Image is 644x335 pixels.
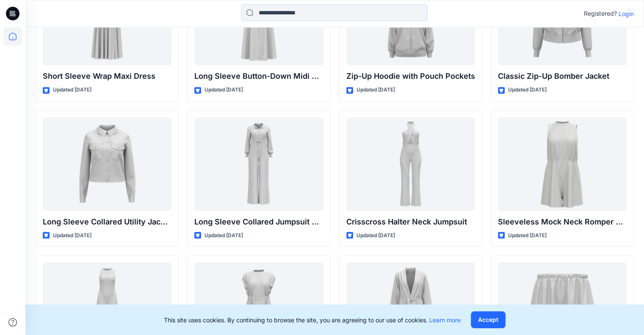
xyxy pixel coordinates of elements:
p: This site uses cookies. By continuing to browse the site, you are agreeing to our use of cookies. [164,316,461,324]
p: Long Sleeve Collared Utility Jacket [43,216,171,227]
a: Crisscross Halter Neck Jumpsuit [346,117,475,210]
p: Short Sleeve Wrap Maxi Dress [43,70,171,82]
p: Long Sleeve Collared Jumpsuit with Belt [194,216,323,227]
p: Updated [DATE] [53,86,91,94]
p: Zip-Up Hoodie with Pouch Pockets [346,70,475,82]
p: Updated [DATE] [205,231,243,240]
a: Long Sleeve Collared Utility Jacket [43,117,171,210]
a: Sleeveless Mock Neck Romper with Drawstring Waist [498,117,627,210]
button: Accept [471,311,506,328]
p: Crisscross Halter Neck Jumpsuit [346,216,475,227]
p: Login [619,9,634,18]
p: Updated [DATE] [357,86,395,94]
a: Learn more [429,316,461,324]
p: Classic Zip-Up Bomber Jacket [498,70,627,82]
p: Updated [DATE] [53,231,91,240]
p: Updated [DATE] [508,231,547,240]
p: Registered? [584,8,617,19]
p: Updated [DATE] [508,86,547,94]
p: Sleeveless Mock Neck Romper with Drawstring Waist [498,216,627,227]
p: Long Sleeve Button-Down Midi Dress [194,70,323,82]
p: Updated [DATE] [205,86,243,94]
p: Updated [DATE] [357,231,395,240]
a: Long Sleeve Collared Jumpsuit with Belt [194,117,323,210]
